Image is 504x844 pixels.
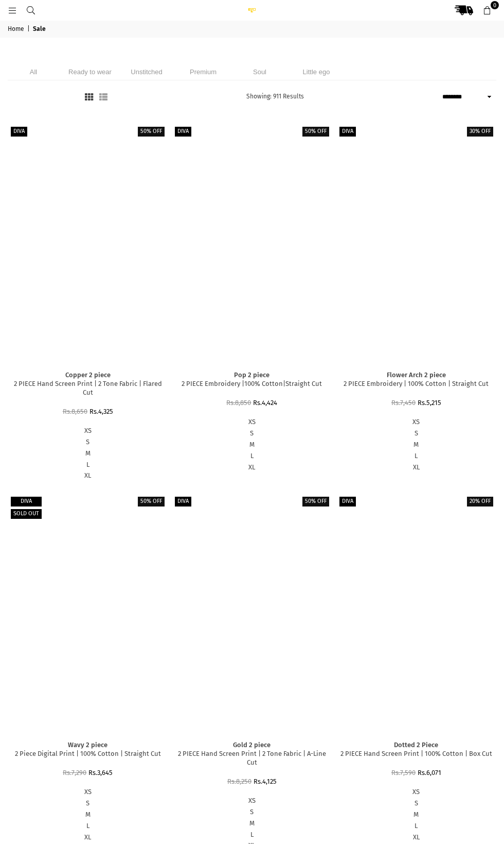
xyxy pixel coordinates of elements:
a: Flower Arch 2 piece [337,124,496,363]
a: Copper 2 piece [65,371,111,379]
button: ADVANCE FILTER [8,91,77,103]
label: Diva [175,127,191,137]
label: L [172,452,331,461]
label: XS [172,418,331,427]
a: Pop 2 piece [234,371,269,379]
label: M [172,441,331,449]
label: S [172,808,331,817]
a: Gold 2 piece [172,494,331,733]
span: Sold out [13,510,39,517]
a: XS [337,788,496,797]
label: XS [8,788,167,797]
span: Rs.6,071 [418,769,441,777]
span: Rs.4,125 [254,778,277,785]
span: Rs.4,424 [253,399,277,407]
label: Diva [175,497,191,507]
span: Rs.8,650 [63,408,87,415]
a: Menu [3,6,22,14]
a: S [337,799,496,808]
a: L [8,461,167,469]
label: Diva [339,497,356,507]
a: Search [22,6,40,14]
label: Diva [11,127,27,137]
label: XS [8,427,167,435]
label: 30% off [467,127,493,137]
p: 2 PIECE Embroidery | 100% Cotton | Straight Cut [337,380,496,389]
a: Flower Arch 2 piece [387,371,446,379]
p: 2 PIECE Embroidery |100% Cotton|Straight Cut [172,380,331,389]
p: 2 Piece Digital Print | 100% Cotton | Straight Cut [8,750,167,758]
button: List View [96,92,111,102]
span: Rs.7,590 [391,769,416,777]
li: Premium [177,63,229,80]
label: 20% off [467,497,493,507]
p: 2 PIECE Hand Screen Print | 2 Tone Fabric | Flared Cut [8,380,167,397]
span: Showing: 911 Results [246,93,304,100]
p: 2 PIECE Hand Screen Print | 2 Tone Fabric | A-Line Cut [172,750,331,767]
a: Home [8,25,26,33]
label: 50% off [302,497,329,507]
label: XL [8,471,167,480]
label: Diva [11,497,42,507]
li: Ready to wear [64,63,116,80]
a: 0 [478,1,496,20]
span: Sale [33,25,47,33]
li: Unstitched [121,63,172,80]
label: M [337,441,496,449]
a: S [8,438,167,447]
label: XS [337,418,496,427]
label: M [337,811,496,819]
label: Diva [339,127,356,137]
a: Wavy 2 piece [68,741,107,749]
button: Grid View [82,92,96,102]
span: Rs.3,645 [88,769,113,777]
label: XL [172,463,331,472]
a: Dotted 2 Piece [337,494,496,733]
label: 50% off [138,497,165,507]
a: Pop 2 piece [172,124,331,363]
label: 50% off [302,127,329,137]
label: M [172,819,331,828]
label: S [172,429,331,438]
label: XL [337,463,496,472]
label: XS [172,797,331,805]
span: Rs.7,450 [391,399,416,407]
span: Rs.8,850 [226,399,251,407]
li: Soul [234,63,285,80]
label: S [337,429,496,438]
label: M [8,449,167,458]
label: L [337,822,496,831]
a: Copper 2 piece [8,124,167,363]
a: Dotted 2 Piece [394,741,438,749]
label: L [8,822,167,831]
a: Gold 2 piece [233,741,271,749]
label: L [172,831,331,839]
span: Rs.7,290 [63,769,86,777]
li: All [8,63,59,80]
li: Little ego [291,63,342,80]
img: Ego [242,8,262,12]
label: XL [337,833,496,842]
span: 0 [491,1,499,9]
label: L [337,452,496,461]
label: S [8,799,167,808]
span: Rs.5,215 [418,399,441,407]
